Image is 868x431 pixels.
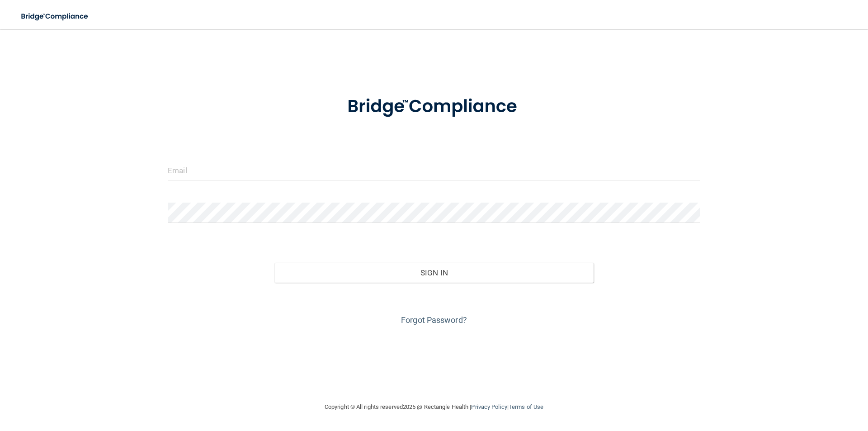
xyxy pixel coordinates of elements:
[329,83,539,130] img: bridge_compliance_login_screen.278c3ca4.svg
[471,403,507,410] a: Privacy Policy
[269,393,599,422] div: Copyright © All rights reserved 2025 @ Rectangle Health | |
[274,263,594,283] button: Sign In
[168,160,700,180] input: Email
[401,315,467,325] a: Forgot Password?
[14,7,97,26] img: bridge_compliance_login_screen.278c3ca4.svg
[509,403,543,410] a: Terms of Use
